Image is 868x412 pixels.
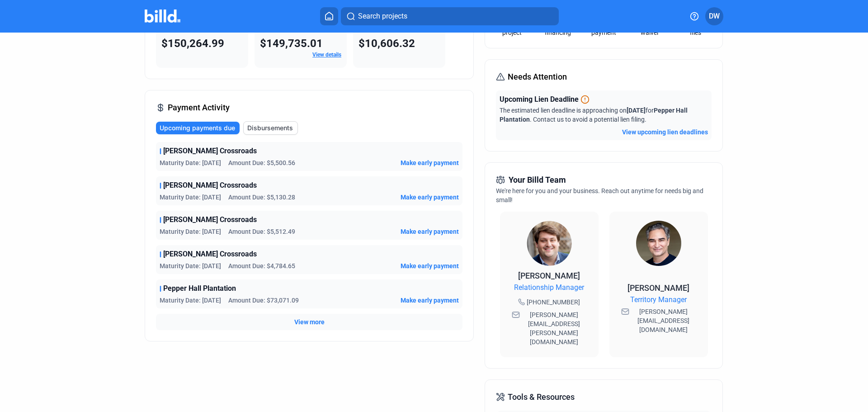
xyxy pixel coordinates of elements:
[163,214,257,225] span: [PERSON_NAME] Crossroads
[163,180,257,191] span: [PERSON_NAME] Crossroads
[160,296,221,305] span: Maturity Date: [DATE]
[522,310,587,346] span: [PERSON_NAME][EMAIL_ADDRESS][PERSON_NAME][DOMAIN_NAME]
[163,283,236,294] span: Pepper Hall Plantation
[401,227,459,236] button: Make early payment
[705,7,723,25] button: DW
[228,227,295,236] span: Amount Due: $5,512.49
[496,187,703,204] span: We're here for you and your business. Reach out anytime for needs big and small!
[145,9,180,23] img: Billd Company Logo
[500,94,579,105] span: Upcoming Lien Deadline
[341,7,559,25] button: Search projects
[627,107,646,114] span: [DATE]
[228,296,299,305] span: Amount Due: $73,071.09
[228,158,295,167] span: Amount Due: $5,500.56
[630,294,687,305] span: Territory Manager
[401,193,459,202] button: Make early payment
[636,221,681,266] img: Territory Manager
[243,121,298,135] button: Disbursements
[247,123,293,133] span: Disbursements
[160,158,221,167] span: Maturity Date: [DATE]
[508,71,567,83] span: Needs Attention
[627,283,689,293] span: [PERSON_NAME]
[631,307,696,334] span: [PERSON_NAME][EMAIL_ADDRESS][DOMAIN_NAME]
[527,298,580,307] span: [PHONE_NUMBER]
[163,249,257,260] span: [PERSON_NAME] Crossroads
[514,282,584,293] span: Relationship Manager
[709,11,720,22] span: DW
[160,123,235,133] span: Upcoming payments due
[161,37,224,50] span: $150,264.99
[500,107,688,123] span: The estimated lien deadline is approaching on for . Contact us to avoid a potential lien filing.
[401,296,459,305] button: Make early payment
[160,193,221,202] span: Maturity Date: [DATE]
[401,261,459,270] button: Make early payment
[401,158,459,167] button: Make early payment
[163,146,257,156] span: [PERSON_NAME] Crossroads
[228,261,295,270] span: Amount Due: $4,784.65
[359,37,415,50] span: $10,606.32
[294,317,325,327] button: View more
[508,391,575,403] span: Tools & Resources
[518,271,580,280] span: [PERSON_NAME]
[156,122,240,134] button: Upcoming payments due
[168,101,230,114] span: Payment Activity
[312,52,341,58] a: View details
[228,193,295,202] span: Amount Due: $5,130.28
[160,227,221,236] span: Maturity Date: [DATE]
[622,128,708,137] button: View upcoming lien deadlines
[160,261,221,270] span: Maturity Date: [DATE]
[358,11,407,22] span: Search projects
[260,37,323,50] span: $149,735.01
[527,221,572,266] img: Relationship Manager
[509,174,566,186] span: Your Billd Team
